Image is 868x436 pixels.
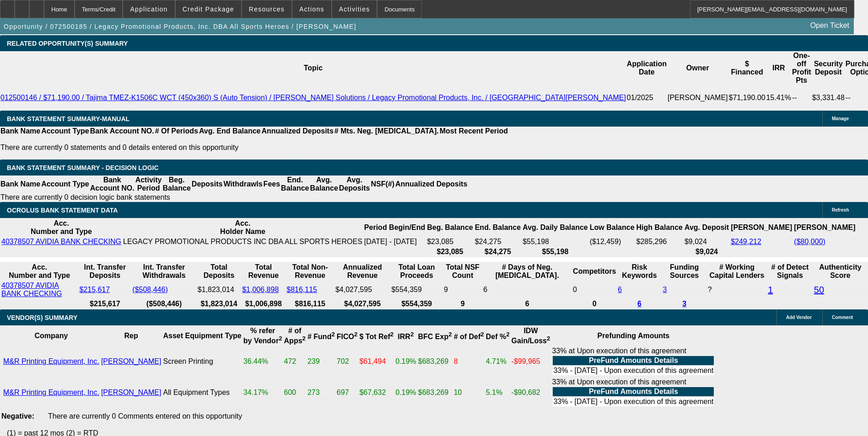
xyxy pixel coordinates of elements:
[132,286,167,293] a: ($508,446)
[730,219,793,236] th: [PERSON_NAME]
[286,286,317,293] a: $816,115
[335,263,390,280] th: Annualized Revenue
[439,127,508,136] th: Most Recent Period
[453,378,485,408] td: 10
[522,219,588,236] th: Avg. Daily Balance
[728,51,766,85] th: $ Financed
[553,366,714,375] td: 33% - [DATE] - Upon execution of this agreement
[731,238,761,245] a: $249,212
[572,281,616,298] td: 0
[426,247,473,256] th: $23,085
[511,378,551,408] td: -$90,682
[667,51,728,85] th: Owner
[767,263,813,280] th: # of Detect Signals
[792,85,812,111] td: --
[814,285,824,295] a: 50
[454,333,484,340] b: # of Def
[418,378,453,408] td: $683,269
[3,388,99,396] a: M&R Printing Equipment, Inc.
[511,346,551,377] td: -$99,965
[162,346,242,377] td: Screen Printing
[636,237,683,246] td: $285,296
[390,331,394,338] sup: 2
[191,175,223,193] th: Deposits
[155,127,199,136] th: # Of Periods
[395,346,416,377] td: 0.19%
[336,346,358,377] td: 702
[443,263,482,280] th: Sum of the Total NSF Count and Total Overdraft Fee Count from Ocrolus
[814,263,867,280] th: Authenticity Score
[130,5,167,13] span: Application
[395,175,468,193] th: Annualized Deposits
[766,51,792,85] th: IRR
[34,332,68,340] b: Company
[364,219,426,236] th: Period Begin/End
[354,331,357,338] sup: 2
[132,299,196,308] th: ($508,446)
[79,263,131,280] th: Int. Transfer Deposits
[812,85,845,111] td: $3,331.48
[280,175,309,193] th: End. Balance
[662,263,706,280] th: Funding Sources
[79,299,131,308] th: $215,617
[334,127,439,136] th: # Mts. Neg. [MEDICAL_DATA].
[426,237,473,246] td: $23,085
[335,286,389,294] div: $4,027,595
[79,286,110,293] a: $215,617
[807,18,853,33] a: Open Ticket
[522,247,588,256] th: $55,198
[242,299,285,308] th: $1,006,898
[552,378,715,407] div: 33% at Upon execution of this agreement
[124,332,138,340] b: Rep
[572,299,616,308] th: 0
[682,300,686,308] a: 3
[485,346,510,377] td: 4.71%
[331,331,334,338] sup: 2
[547,335,550,342] sup: 2
[197,281,241,298] td: $1,823,014
[1,282,62,298] a: 40378507 AVIDIA BANK CHECKING
[589,356,678,364] b: PreFund Amounts Details
[336,378,358,408] td: 697
[626,51,667,85] th: Application Date
[101,388,162,396] a: [PERSON_NAME]
[163,332,241,340] b: Asset Equipment Type
[7,164,159,171] span: Bank Statement Summary - Decision Logic
[309,175,338,193] th: Avg. Balance
[728,85,766,111] td: $71,190.00
[589,388,678,395] b: PreFund Amounts Details
[708,286,712,293] span: Refresh to pull Number of Working Capital Lenders
[589,237,635,246] td: ($12,459)
[123,219,363,236] th: Acc. Holder Name
[7,207,118,214] span: OCROLUS BANK STATEMENT DATA
[359,346,394,377] td: $61,494
[1,238,121,245] a: 40378507 AVIDIA BANK CHECKING
[506,331,509,338] sup: 2
[7,115,129,122] span: BANK STATEMENT SUMMARY-MANUAL
[474,237,521,246] td: $24,275
[768,285,773,295] a: 1
[552,347,715,376] div: 33% at Upon execution of this agreement
[284,327,306,345] b: # of Apps
[553,397,714,406] td: 33% - [DATE] - Upon execution of this agreement
[4,23,356,30] span: Opportunity / 072500185 / Legacy Promotional Products, Inc. DBA All Sports Heroes / [PERSON_NAME]
[832,315,853,320] span: Comment
[307,333,335,340] b: # Fund
[598,332,670,340] b: Prefunding Amounts
[418,333,452,340] b: BFC Exp
[391,299,442,308] th: $554,359
[792,51,812,85] th: One-off Profit Pts
[483,299,571,308] th: 6
[572,263,616,280] th: Competitors
[684,219,729,236] th: Avg. Deposit
[286,299,334,308] th: $816,115
[183,5,234,13] span: Credit Package
[242,286,279,293] a: $1,006,898
[197,299,241,308] th: $1,823,014
[663,286,667,293] a: 3
[162,175,191,193] th: Beg. Balance
[90,175,135,193] th: Bank Account NO.
[243,327,282,345] b: % refer by Vendor
[299,5,324,13] span: Actions
[418,346,453,377] td: $683,269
